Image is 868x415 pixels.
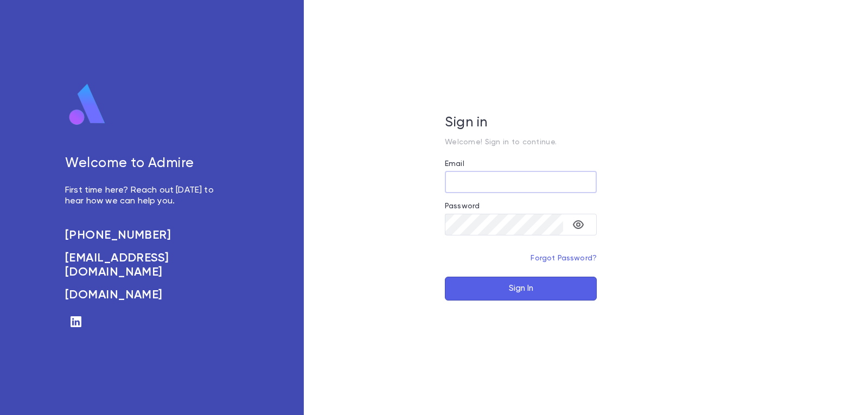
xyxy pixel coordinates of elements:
[65,288,226,302] a: [DOMAIN_NAME]
[65,228,226,242] a: [PHONE_NUMBER]
[445,159,464,168] label: Email
[65,83,110,126] img: logo
[531,254,597,262] a: Forgot Password?
[445,277,597,301] button: Sign In
[445,138,597,146] p: Welcome! Sign in to continue.
[445,115,597,131] h5: Sign in
[65,251,226,279] a: [EMAIL_ADDRESS][DOMAIN_NAME]
[65,156,226,172] h5: Welcome to Admire
[567,214,589,235] button: toggle password visibility
[445,202,480,210] label: Password
[65,185,226,207] p: First time here? Reach out [DATE] to hear how we can help you.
